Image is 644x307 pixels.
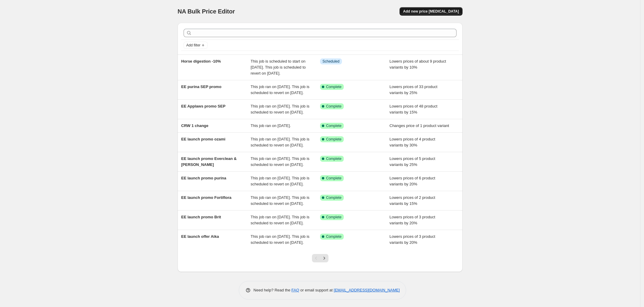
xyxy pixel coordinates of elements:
[181,104,226,108] span: EE Applaws promo SEP
[320,254,328,262] button: Next
[181,176,226,180] span: EE launch promo purina
[390,156,435,167] span: Lowers prices of 5 product variants by 25%
[326,195,341,200] span: Complete
[181,84,221,89] span: EE purina SEP promo
[251,215,310,225] span: This job ran on [DATE]. This job is scheduled to revert on [DATE].
[326,137,341,142] span: Complete
[178,8,235,15] span: NA Bulk Price Editor
[390,176,435,186] span: Lowers prices of 6 product variants by 20%
[390,59,446,69] span: Lowers prices of about 9 product variants by 10%
[390,84,438,95] span: Lowers prices of 33 product variants by 25%
[181,195,232,200] span: EE launch promo Fortiflora
[251,104,310,114] span: This job ran on [DATE]. This job is scheduled to revert on [DATE].
[326,123,341,128] span: Complete
[390,195,435,206] span: Lowers prices of 2 product variants by 15%
[181,234,219,239] span: EE launch offer Aika
[390,137,435,147] span: Lowers prices of 4 product variants by 30%
[403,9,459,14] span: Add new price [MEDICAL_DATA]
[186,43,200,48] span: Add filter
[326,234,341,239] span: Complete
[312,254,328,262] nav: Pagination
[253,288,292,292] span: Need help? Read the
[326,84,341,89] span: Complete
[400,7,463,16] button: Add new price [MEDICAL_DATA]
[251,123,291,128] span: This job ran on [DATE].
[181,215,221,219] span: EE launch promo Brit
[184,42,208,49] button: Add filter
[326,104,341,109] span: Complete
[292,288,299,292] a: FAQ
[251,234,310,245] span: This job ran on [DATE]. This job is scheduled to revert on [DATE].
[181,156,237,167] span: EE launch promo Everclean & [PERSON_NAME]
[390,234,435,245] span: Lowers prices of 3 product variants by 20%
[251,137,310,147] span: This job ran on [DATE]. This job is scheduled to revert on [DATE].
[251,84,310,95] span: This job ran on [DATE]. This job is scheduled to revert on [DATE].
[181,59,221,63] span: Horse digestion -10%
[251,156,310,167] span: This job ran on [DATE]. This job is scheduled to revert on [DATE].
[326,215,341,220] span: Complete
[334,288,400,292] a: [EMAIL_ADDRESS][DOMAIN_NAME]
[181,137,225,141] span: EE launch promo ozami
[390,215,435,225] span: Lowers prices of 3 product variants by 20%
[390,104,438,114] span: Lowers prices of 48 product variants by 15%
[251,176,310,186] span: This job ran on [DATE]. This job is scheduled to revert on [DATE].
[390,123,449,128] span: Changes price of 1 product variant
[326,156,341,161] span: Complete
[299,288,334,292] span: or email support at
[322,59,340,64] span: Scheduled
[326,176,341,181] span: Complete
[181,123,208,128] span: CRW 1 change
[251,195,310,206] span: This job ran on [DATE]. This job is scheduled to revert on [DATE].
[251,59,306,75] span: This job is scheduled to start on [DATE]. This job is scheduled to revert on [DATE].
